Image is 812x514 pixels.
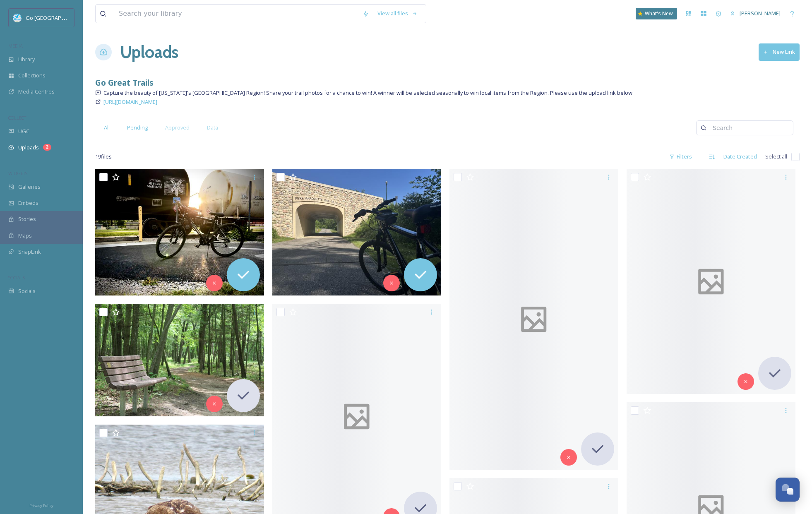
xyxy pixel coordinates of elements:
span: SOCIALS [8,274,25,281]
span: [URL][DOMAIN_NAME] [103,98,157,106]
a: Privacy Policy [29,500,53,510]
span: SnapLink [18,248,41,256]
span: MEDIA [8,43,23,49]
div: Filters [665,149,696,165]
strong: Go Great Trails [95,77,154,88]
span: Stories [18,215,36,223]
span: Embeds [18,199,38,207]
span: Uploads [18,144,39,151]
span: UGC [18,127,29,135]
span: Galleries [18,183,41,191]
a: [URL][DOMAIN_NAME] [103,97,157,107]
a: View all files [373,5,422,22]
span: Select all [765,153,787,161]
span: Collections [18,72,46,79]
img: ext_1755047314.994568_Marie.Fox001@gmail.com-Bay City State Park.JPG [95,304,264,416]
span: COLLECT [8,115,26,121]
span: 19 file s [95,153,112,161]
div: Date Created [719,149,761,165]
span: All [104,124,110,132]
span: Pending [127,124,148,132]
a: [PERSON_NAME] [726,5,785,22]
span: Approved [165,124,190,132]
span: Privacy Policy [29,503,53,508]
span: Library [18,55,35,63]
button: New Link [759,43,800,60]
span: Go [GEOGRAPHIC_DATA] [26,14,87,22]
span: Capture the beauty of [US_STATE]'s [GEOGRAPHIC_DATA] Region! Share your trail photos for a chance... [103,89,634,97]
img: ext_1755622462.986733_afergers608@gmail.com-IMG_2773.jpeg [272,169,441,295]
span: Socials [18,287,36,295]
a: What's New [636,8,677,19]
input: Search your library [115,5,358,23]
img: ext_1755622514.151952_afergers608@gmail.com-IMG_2651.jpeg [95,169,264,295]
input: Search [709,120,789,136]
span: Data [207,124,218,132]
a: Uploads [120,40,178,65]
img: GoGreatLogo_MISkies_RegionalTrails%20%281%29.png [13,14,22,22]
span: Media Centres [18,88,55,96]
span: Maps [18,232,32,240]
span: WIDGETS [8,170,27,176]
span: [PERSON_NAME] [740,10,781,17]
div: 2 [43,144,51,151]
button: Open Chat [776,478,800,502]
